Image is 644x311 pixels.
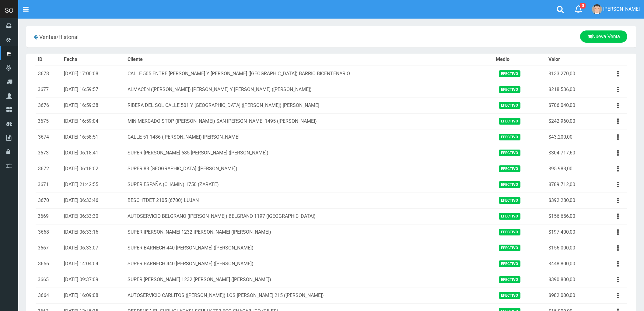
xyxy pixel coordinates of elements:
[35,224,61,240] td: 3668
[499,276,520,283] span: Efectivo
[125,224,493,240] td: SUPER [PERSON_NAME] 1232 [PERSON_NAME] ([PERSON_NAME])
[546,177,597,193] td: $789.712,00
[546,256,597,272] td: $448.800,00
[35,129,61,145] td: 3674
[125,129,493,145] td: CALLE 51 1486 ([PERSON_NAME]) [PERSON_NAME]
[125,256,493,272] td: SUPER BARNECH 440 [PERSON_NAME] ([PERSON_NAME])
[603,6,640,12] span: [PERSON_NAME]
[125,161,493,177] td: SUPER 88 [GEOGRAPHIC_DATA] ([PERSON_NAME])
[125,113,493,129] td: MINIMERCADO STOP ([PERSON_NAME]) SAN [PERSON_NAME] 1495 ([PERSON_NAME])
[125,54,493,66] th: Cliente
[58,34,79,40] span: Historial
[30,30,231,43] div: /
[35,193,61,208] td: 3670
[499,292,520,299] span: Efectivo
[499,260,520,267] span: Efectivo
[499,245,520,251] span: Efectivo
[35,66,61,82] td: 3678
[546,161,597,177] td: $95.988,00
[546,54,597,66] th: Valor
[35,240,61,256] td: 3667
[499,213,520,219] span: Efectivo
[39,34,56,40] span: Ventas
[546,240,597,256] td: $156.000,00
[61,113,125,129] td: [DATE] 16:59:04
[61,145,125,161] td: [DATE] 06:18:41
[61,82,125,97] td: [DATE] 16:59:57
[499,86,520,93] span: Efectivo
[61,193,125,208] td: [DATE] 06:33:46
[35,113,61,129] td: 3675
[61,177,125,193] td: [DATE] 21:42:55
[592,4,602,14] img: User Image
[125,208,493,224] td: AUTOSERVICIO BELGRANO ([PERSON_NAME]) BELGRANO 1197 ([GEOGRAPHIC_DATA])
[61,256,125,272] td: [DATE] 14:04:04
[61,288,125,303] td: [DATE] 16:09:08
[546,113,597,129] td: $242.960,00
[61,129,125,145] td: [DATE] 16:58:51
[125,97,493,113] td: RIBERA DEL SOL CALLE 501 Y [GEOGRAPHIC_DATA] ([PERSON_NAME]) [PERSON_NAME]
[61,208,125,224] td: [DATE] 06:33:30
[499,197,520,203] span: Efectivo
[546,288,597,303] td: $982.000,00
[35,145,61,161] td: 3673
[125,66,493,82] td: CALLE 505 ENTRE [PERSON_NAME] Y [PERSON_NAME] ([GEOGRAPHIC_DATA]) BARRIO BICENTENARIO
[546,97,597,113] td: $706.040,00
[61,54,125,66] th: Fecha
[499,118,520,124] span: Efectivo
[125,272,493,288] td: SUPER [PERSON_NAME] 1232 [PERSON_NAME] ([PERSON_NAME])
[546,82,597,97] td: $218.536,00
[493,54,546,66] th: Medio
[580,30,627,43] a: Nueva Venta
[35,54,61,66] th: ID
[499,165,520,172] span: Efectivo
[61,161,125,177] td: [DATE] 06:18:02
[35,82,61,97] td: 3677
[499,102,520,108] span: Efectivo
[546,208,597,224] td: $156.656,00
[546,272,597,288] td: $390.800,00
[125,82,493,97] td: ALMACEN ([PERSON_NAME]) [PERSON_NAME] Y [PERSON_NAME] ([PERSON_NAME])
[125,177,493,193] td: SUPER ESPAÑA (CHAMIN) 1750 (ZARATE)
[499,70,520,77] span: Efectivo
[546,129,597,145] td: $43.200,00
[61,66,125,82] td: [DATE] 17:00:08
[61,97,125,113] td: [DATE] 16:59:38
[499,181,520,188] span: Efectivo
[61,240,125,256] td: [DATE] 06:33:07
[35,272,61,288] td: 3665
[125,240,493,256] td: SUPER BARNECH 440 [PERSON_NAME] ([PERSON_NAME])
[61,224,125,240] td: [DATE] 06:33:16
[35,177,61,193] td: 3671
[35,256,61,272] td: 3666
[35,97,61,113] td: 3676
[125,288,493,303] td: AUTOSERVICIO CARLITOS ([PERSON_NAME]) LOS [PERSON_NAME] 215 ([PERSON_NAME])
[546,193,597,208] td: $392.280,00
[499,134,520,140] span: Efectivo
[35,161,61,177] td: 3672
[546,66,597,82] td: $133.270,00
[546,224,597,240] td: $197.400,00
[125,193,493,208] td: BESCHTDET 2105 (6700) LUJAN
[125,145,493,161] td: SUPER [PERSON_NAME] 685 [PERSON_NAME] ([PERSON_NAME])
[35,288,61,303] td: 3664
[499,150,520,156] span: Efectivo
[546,145,597,161] td: $304.717,60
[61,272,125,288] td: [DATE] 09:37:09
[580,3,586,9] span: 0
[35,208,61,224] td: 3669
[499,229,520,235] span: Efectivo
